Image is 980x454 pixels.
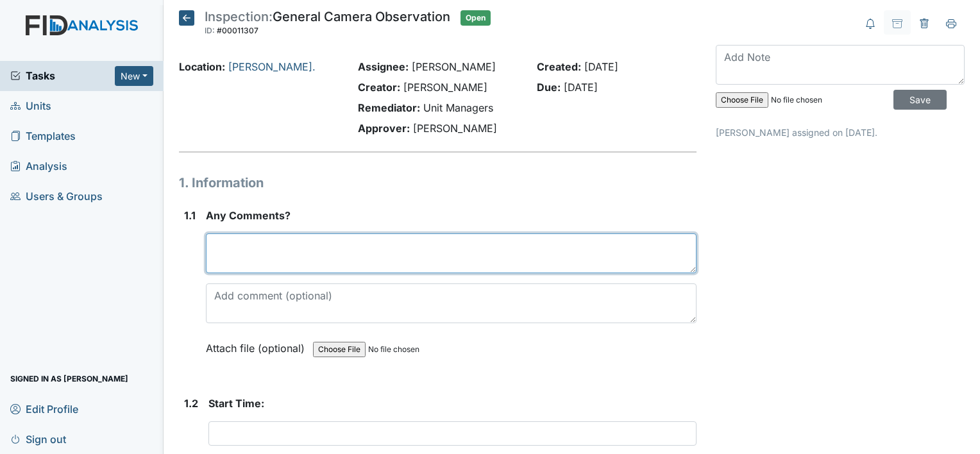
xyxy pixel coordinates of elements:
[179,173,697,192] h1: 1. Information
[184,208,196,223] label: 1.1
[206,209,291,222] span: Any Comments?
[358,122,410,135] strong: Approver:
[208,397,264,410] span: Start Time:
[10,399,78,419] span: Edit Profile
[584,60,618,73] span: [DATE]
[403,81,487,94] span: [PERSON_NAME]
[423,101,493,114] span: Unit Managers
[206,333,310,356] label: Attach file (optional)
[205,10,450,38] div: General Camera Observation
[10,156,67,176] span: Analysis
[10,187,103,206] span: Users & Groups
[358,81,400,94] strong: Creator:
[537,60,581,73] strong: Created:
[358,60,409,73] strong: Assignee:
[217,26,258,35] span: #00011307
[716,126,965,139] p: [PERSON_NAME] assigned on [DATE].
[10,96,51,116] span: Units
[413,122,497,135] span: [PERSON_NAME]
[205,9,273,24] span: Inspection:
[10,68,115,83] a: Tasks
[179,60,225,73] strong: Location:
[358,101,420,114] strong: Remediator:
[10,369,128,389] span: Signed in as [PERSON_NAME]
[115,66,153,86] button: New
[205,26,215,35] span: ID:
[228,60,316,73] a: [PERSON_NAME].
[184,396,198,411] label: 1.2
[564,81,598,94] span: [DATE]
[537,81,561,94] strong: Due:
[412,60,496,73] span: [PERSON_NAME]
[10,126,76,146] span: Templates
[893,90,947,110] input: Save
[10,429,66,449] span: Sign out
[460,10,491,26] span: Open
